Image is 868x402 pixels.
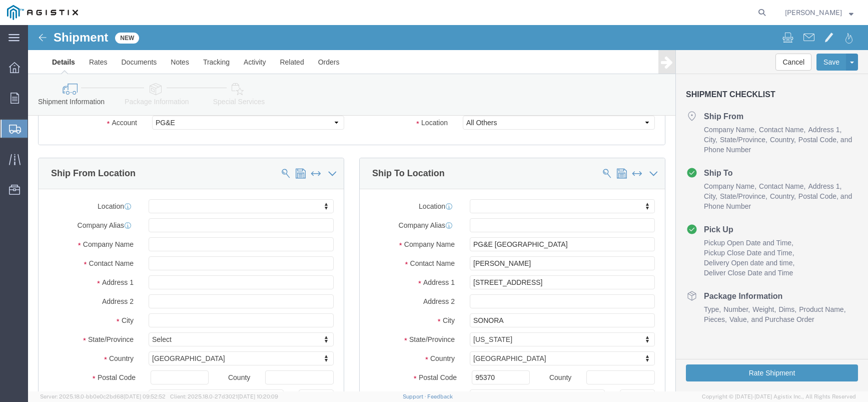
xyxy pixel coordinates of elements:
button: [PERSON_NAME] [784,7,854,19]
span: [DATE] 10:20:09 [238,393,278,399]
a: Support [403,393,428,399]
span: [DATE] 09:52:52 [124,393,166,399]
iframe: FS Legacy Container [28,25,868,391]
span: Nathan Hall [785,7,842,18]
span: Server: 2025.18.0-bb0e0c2bd68 [40,393,166,399]
a: Feedback [427,393,453,399]
span: Copyright © [DATE]-[DATE] Agistix Inc., All Rights Reserved [702,392,856,401]
img: logo [7,5,78,20]
span: Client: 2025.18.0-27d3021 [170,393,278,399]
